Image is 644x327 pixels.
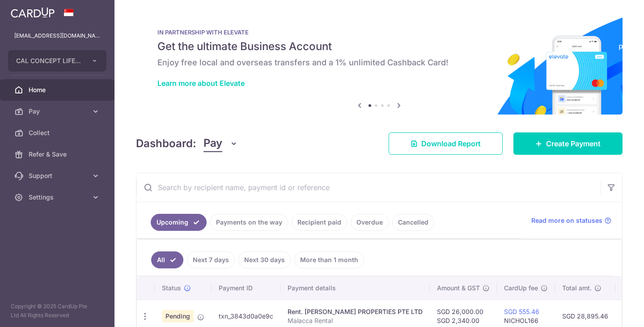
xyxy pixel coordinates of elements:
span: Home [29,85,88,94]
h6: Enjoy free local and overseas transfers and a 1% unlimited Cashback Card! [157,57,601,68]
h4: Dashboard: [136,136,196,152]
th: Payment ID [212,276,280,300]
a: Overdue [351,214,389,231]
span: Status [162,284,181,293]
span: CardUp fee [504,284,538,293]
span: Download Report [421,138,481,149]
h5: Get the ultimate Business Account [157,39,601,54]
span: Refer & Save [29,150,88,159]
span: Create Payment [546,138,601,149]
a: Next 30 days [238,251,291,268]
a: Learn more about Elevate [157,79,245,88]
a: Download Report [389,132,503,155]
p: IN PARTNERSHIP WITH ELEVATE [157,29,601,36]
input: Search by recipient name, payment id or reference [136,173,601,202]
span: Settings [29,193,88,202]
button: CAL CONCEPT LIFESTYLE PTE. LTD. [8,50,106,72]
span: Amount & GST [437,284,480,293]
a: More than 1 month [294,251,364,268]
p: [EMAIL_ADDRESS][DOMAIN_NAME] [14,31,100,40]
th: Payment details [280,276,430,300]
a: All [151,251,183,268]
a: Payments on the way [210,214,288,231]
a: Recipient paid [292,214,347,231]
a: Read more on statuses [531,216,611,225]
a: Cancelled [392,214,434,231]
span: Support [29,171,88,180]
a: Next 7 days [187,251,235,268]
span: CAL CONCEPT LIFESTYLE PTE. LTD. [16,56,82,65]
span: Pay [203,135,222,152]
a: Create Payment [513,132,623,155]
span: Read more on statuses [531,216,602,225]
span: Pending [162,310,194,323]
span: Collect [29,128,88,137]
span: Pay [29,107,88,116]
img: CardUp [11,7,55,18]
p: Malacca Rental [288,316,423,325]
img: Renovation banner [136,14,623,115]
div: Rent. [PERSON_NAME] PROPERTIES PTE LTD [288,307,423,316]
span: Total amt. [562,284,592,293]
button: Pay [203,135,238,152]
a: SGD 555.46 [504,308,539,315]
a: Upcoming [151,214,207,231]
